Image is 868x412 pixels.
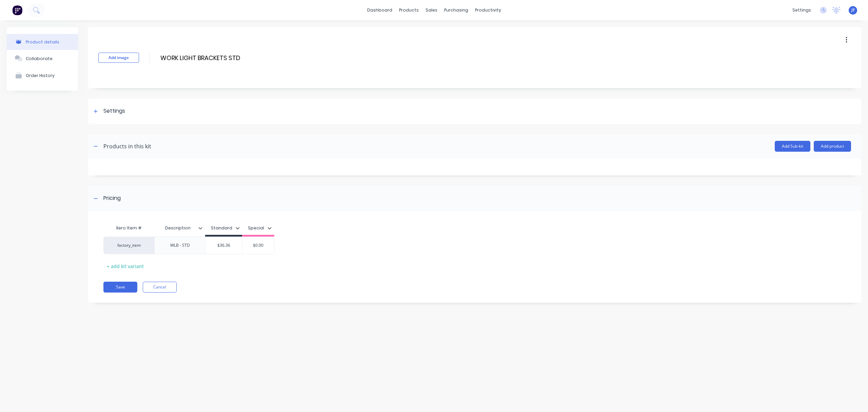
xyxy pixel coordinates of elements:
button: Order History [7,67,78,84]
img: Factory [12,5,22,15]
div: Pricing [103,194,121,203]
div: Settings [103,107,125,115]
div: Description [154,220,201,237]
span: JF [851,7,855,13]
input: Enter kit name [160,53,280,63]
div: productivity [472,5,505,15]
div: factory_itemWLB - STD$36.36$0.00 [103,237,274,254]
div: WLB - STD [163,241,197,250]
div: + add kit variant [103,261,147,271]
div: products [396,5,422,15]
div: Xero Item # [103,221,154,235]
div: Standard [211,225,232,231]
button: Special [244,223,275,233]
div: Description [154,221,205,235]
button: Add Sub-kit [775,141,810,152]
div: sales [422,5,441,15]
button: Cancel [143,282,177,293]
div: Collaborate [26,56,53,61]
button: Add product [814,141,851,152]
div: Special [248,225,264,231]
a: dashboard [364,5,396,15]
button: Collaborate [7,50,78,67]
button: Product details [7,34,78,50]
div: Products in this kit [103,142,151,150]
div: factory_item [111,242,148,248]
div: $36.36 [205,237,242,254]
div: Order History [26,73,55,78]
button: Save [103,282,137,293]
div: settings [789,5,814,15]
div: $0.00 [241,237,275,254]
div: Product details [26,39,59,44]
div: purchasing [441,5,472,15]
button: Add image [98,53,139,63]
button: Standard [208,223,243,233]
